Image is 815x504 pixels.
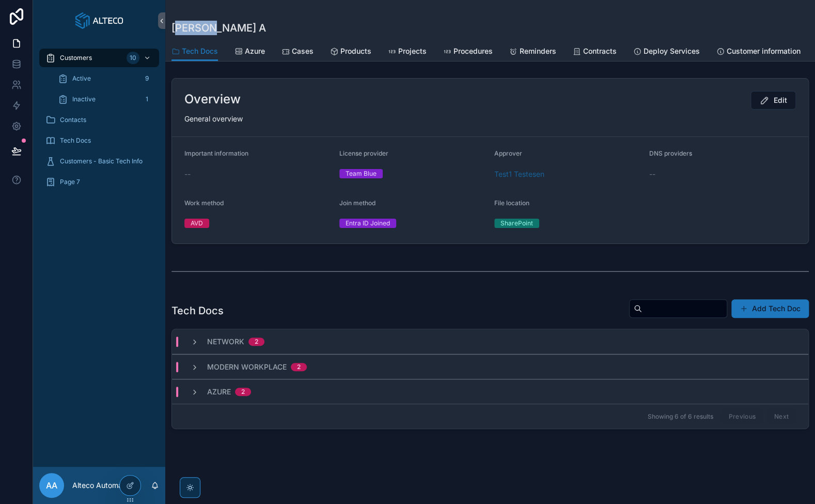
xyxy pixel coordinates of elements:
[234,42,265,63] a: Azure
[583,46,617,56] span: Contracts
[60,136,91,145] span: Tech Docs
[207,387,231,397] span: Azure
[241,388,245,396] div: 2
[207,337,244,347] span: Network
[750,91,796,110] button: Edit
[245,46,265,56] span: Azure
[72,95,96,103] span: Inactive
[346,169,377,178] div: Team Blue
[140,72,153,85] div: 9
[716,42,801,63] a: Customer information
[339,199,375,207] span: Join method
[182,46,218,56] span: Tech Docs
[494,169,544,179] a: Test1 Testesen
[46,479,57,492] span: AA
[60,116,86,124] span: Contacts
[509,42,556,63] a: Reminders
[171,21,266,35] h1: [PERSON_NAME] A
[727,46,801,56] span: Customer information
[140,93,153,105] div: 1
[500,219,533,228] div: SharePoint
[494,199,529,207] span: File location
[774,95,787,105] span: Edit
[52,69,159,88] a: Active9
[39,111,159,129] a: Contacts
[346,219,390,228] div: Entra ID Joined
[255,338,258,346] div: 2
[75,12,123,29] img: App logo
[453,46,493,56] span: Procedures
[72,74,91,83] span: Active
[60,157,143,165] span: Customers - Basic Tech Info
[647,413,713,421] span: Showing 6 of 6 results
[207,362,287,372] span: Modern Workplace
[184,199,224,207] span: Work method
[340,46,371,56] span: Products
[649,149,692,157] span: DNS providers
[184,91,241,108] h2: Overview
[644,46,700,56] span: Deploy Services
[398,46,427,56] span: Projects
[39,131,159,150] a: Tech Docs
[731,299,809,318] button: Add Tech Doc
[127,52,139,64] div: 10
[171,303,224,318] h1: Tech Docs
[281,42,314,63] a: Cases
[60,54,92,62] span: Customers
[39,152,159,171] a: Customers - Basic Tech Info
[520,46,556,56] span: Reminders
[573,42,617,63] a: Contracts
[388,42,427,63] a: Projects
[171,42,218,62] a: Tech Docs
[52,90,159,109] a: Inactive1
[292,46,314,56] span: Cases
[494,149,522,157] span: Approver
[39,173,159,191] a: Page 7
[780,469,805,494] iframe: Intercom live chat
[339,149,388,157] span: License provider
[60,178,80,186] span: Page 7
[191,219,203,228] div: AVD
[184,169,191,179] span: --
[443,42,493,63] a: Procedures
[72,480,135,491] p: Alteco Automation
[649,169,655,179] span: --
[330,42,371,63] a: Products
[297,363,301,371] div: 2
[184,114,243,123] span: General overview
[39,49,159,67] a: Customers10
[633,42,700,63] a: Deploy Services
[184,149,248,157] span: Important information
[33,41,165,205] div: scrollable content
